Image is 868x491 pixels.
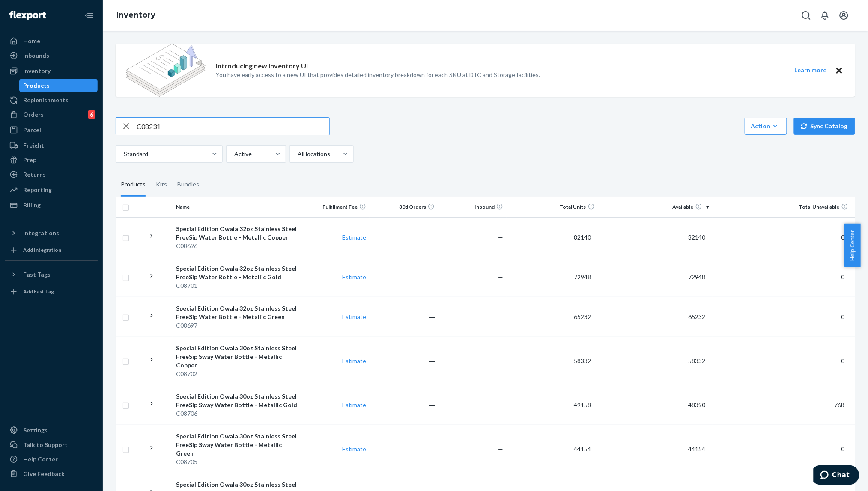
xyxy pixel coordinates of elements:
a: Replenishments [5,93,98,107]
p: Introducing new Inventory UI [216,61,308,71]
button: Give Feedback [5,467,98,481]
a: Estimate [342,445,366,453]
span: — [498,401,503,408]
span: 82140 [571,234,595,241]
td: ― [370,385,438,425]
div: Replenishments [23,96,69,104]
div: C08697 [176,321,298,330]
a: Estimate [342,357,366,364]
span: 0 [838,357,848,364]
a: Billing [5,198,98,212]
ol: breadcrumbs [110,3,162,28]
div: Action [751,122,781,130]
th: Total Unavailable [713,197,856,217]
span: — [498,234,503,241]
span: 44154 [571,445,595,453]
span: 0 [838,445,848,453]
a: Orders6 [5,108,98,121]
button: Close [834,65,845,76]
span: 72948 [685,273,709,281]
input: Search inventory by name or sku [137,118,329,135]
a: Help Center [5,453,98,466]
div: Special Edition Owala 30oz Stainless Steel FreeSip Sway Water Bottle - Metallic Green [176,432,298,458]
div: C08702 [176,370,298,378]
div: C08705 [176,458,298,466]
button: Sync Catalog [794,118,855,135]
input: Standard [123,150,124,158]
div: Returns [23,170,46,179]
button: Learn more [789,65,832,76]
div: Special Edition Owala 30oz Stainless Steel FreeSip Sway Water Bottle - Metallic Copper [176,344,298,370]
div: Add Integration [23,246,61,254]
span: 58332 [571,357,595,364]
th: Inbound [438,197,507,217]
td: ― [370,217,438,257]
span: 72948 [571,273,595,281]
span: 768 [831,401,848,408]
div: Special Edition Owala 32oz Stainless Steel FreeSip Water Bottle - Metallic Green [176,304,298,321]
th: Name [173,197,301,217]
div: Products [121,173,146,197]
span: 58332 [685,357,709,364]
th: Fulfillment Fee [301,197,370,217]
input: All locations [297,150,298,158]
td: ― [370,337,438,385]
th: 30d Orders [370,197,438,217]
a: Freight [5,139,98,152]
iframe: Opens a widget where you can chat to one of our agents [814,465,859,487]
span: 0 [838,273,848,281]
td: ― [370,425,438,473]
div: Fast Tags [23,270,51,279]
span: 65232 [571,313,595,320]
span: — [498,273,503,281]
span: 65232 [685,313,709,320]
span: Help Center [844,224,861,267]
span: 48390 [685,401,709,408]
div: Inbounds [23,51,49,60]
button: Close Navigation [81,7,98,24]
a: Estimate [342,273,366,281]
div: Integrations [23,229,59,237]
a: Prep [5,153,98,167]
a: Inventory [116,10,155,20]
span: — [498,313,503,320]
button: Action [745,118,787,135]
button: Talk to Support [5,438,98,452]
a: Estimate [342,401,366,408]
a: Estimate [342,313,366,320]
a: Parcel [5,123,98,137]
div: C08706 [176,409,298,418]
div: Settings [23,426,48,435]
div: Parcel [23,126,41,134]
div: C08701 [176,281,298,290]
span: 0 [838,234,848,241]
div: Special Edition Owala 32oz Stainless Steel FreeSip Water Bottle - Metallic Gold [176,264,298,281]
a: Estimate [342,234,366,241]
img: Flexport logo [9,11,46,20]
div: Inventory [23,67,51,75]
a: Inbounds [5,49,98,62]
div: Help Center [23,455,58,464]
span: 0 [838,313,848,320]
div: Billing [23,201,41,210]
div: Special Edition Owala 32oz Stainless Steel FreeSip Water Bottle - Metallic Copper [176,225,298,242]
span: — [498,445,503,453]
span: 82140 [685,234,709,241]
td: ― [370,257,438,297]
div: Add Fast Tag [23,288,54,295]
a: Add Fast Tag [5,285,98,299]
div: Give Feedback [23,470,65,478]
button: Fast Tags [5,268,98,281]
span: 49158 [571,401,595,408]
div: 6 [88,110,95,119]
div: Orders [23,110,44,119]
a: Reporting [5,183,98,197]
div: Freight [23,141,44,150]
div: Talk to Support [23,441,68,449]
div: Kits [156,173,167,197]
img: new-reports-banner-icon.82668bd98b6a51aee86340f2a7b77ae3.png [126,44,206,97]
div: Home [23,37,40,45]
a: Returns [5,168,98,181]
input: Active [233,150,234,158]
